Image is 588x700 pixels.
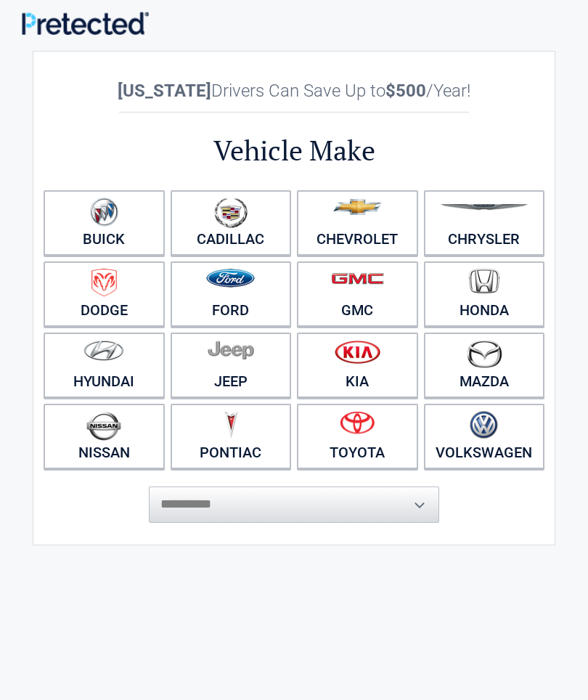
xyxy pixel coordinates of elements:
[91,269,117,297] img: dodge
[333,199,382,215] img: chevrolet
[297,404,418,469] a: Toyota
[44,404,165,469] a: Nissan
[440,204,528,211] img: chrysler
[206,269,255,288] img: ford
[22,12,149,35] img: Main Logo
[297,190,418,256] a: Chevrolet
[297,261,418,327] a: GMC
[44,261,165,327] a: Dodge
[335,340,380,364] img: kia
[424,261,545,327] a: Honda
[86,411,121,441] img: nissan
[331,272,384,285] img: gmc
[44,190,165,256] a: Buick
[297,333,418,398] a: Kia
[90,198,118,227] img: buick
[118,81,211,101] b: [US_STATE]
[41,81,547,101] h2: Drivers Can Save Up to /Year
[171,190,292,256] a: Cadillac
[424,190,545,256] a: Chrysler
[41,132,547,169] h2: Vehicle Make
[171,404,292,469] a: Pontiac
[208,340,254,360] img: jeep
[385,81,426,101] b: $500
[424,404,545,469] a: Volkswagen
[171,333,292,398] a: Jeep
[214,198,248,228] img: cadillac
[171,261,292,327] a: Ford
[83,340,124,361] img: hyundai
[44,333,165,398] a: Hyundai
[224,411,238,439] img: pontiac
[470,411,498,439] img: volkswagen
[424,333,545,398] a: Mazda
[469,269,499,294] img: honda
[466,340,502,368] img: mazda
[340,411,375,434] img: toyota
